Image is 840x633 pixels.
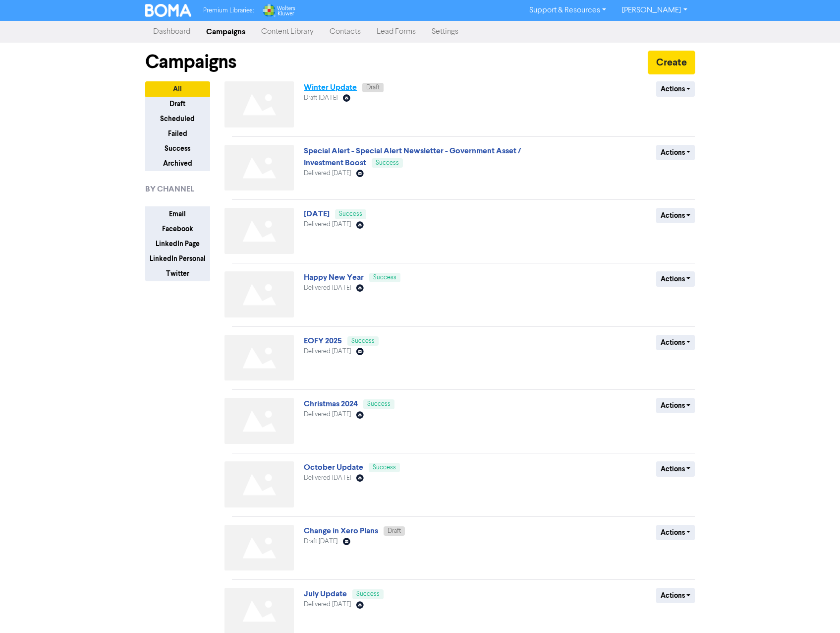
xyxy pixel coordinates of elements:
[145,141,210,156] button: Success
[145,183,194,195] span: BY CHANNEL
[224,335,294,381] img: Not found
[304,285,351,291] span: Delivered [DATE]
[145,266,210,281] button: Twitter
[388,528,401,534] span: Draft
[145,126,210,141] button: Failed
[366,84,380,91] span: Draft
[376,160,399,166] span: Success
[614,2,695,18] a: [PERSON_NAME]
[145,81,210,97] button: All
[656,208,695,223] button: Actions
[304,601,351,608] span: Delivered [DATE]
[145,251,210,266] button: LinkedIn Personal
[656,461,695,477] button: Actions
[304,538,337,545] span: Draft [DATE]
[304,399,358,409] a: Christmas 2024
[304,209,330,219] a: [DATE]
[656,271,695,287] button: Actions
[304,95,337,101] span: Draft [DATE]
[322,22,369,42] a: Contacts
[145,221,210,237] button: Facebook
[145,96,210,112] button: Draft
[656,398,695,413] button: Actions
[304,526,378,536] a: Change in Xero Plans
[304,221,351,228] span: Delivered [DATE]
[424,22,466,42] a: Settings
[304,462,363,472] a: October Update
[304,475,351,481] span: Delivered [DATE]
[304,411,351,418] span: Delivered [DATE]
[373,274,396,281] span: Success
[145,22,198,42] a: Dashboard
[304,82,357,92] a: Winter Update
[145,4,192,17] img: BOMA Logo
[224,398,294,444] img: Not found
[339,211,362,217] span: Success
[304,348,351,355] span: Delivered [DATE]
[224,461,294,507] img: Not found
[145,51,236,73] h1: Campaigns
[304,272,364,282] a: Happy New Year
[369,22,424,42] a: Lead Forms
[351,338,375,344] span: Success
[356,591,380,597] span: Success
[145,206,210,222] button: Email
[648,51,695,74] button: Create
[367,401,391,407] span: Success
[145,236,210,252] button: LinkedIn Page
[224,81,294,127] img: Not found
[304,336,342,346] a: EOFY 2025
[145,156,210,171] button: Archived
[203,7,254,14] span: Premium Libraries:
[716,526,840,633] iframe: Chat Widget
[521,2,614,18] a: Support & Resources
[656,145,695,160] button: Actions
[656,81,695,97] button: Actions
[304,170,351,177] span: Delivered [DATE]
[224,208,294,254] img: Not found
[224,525,294,571] img: Not found
[224,271,294,317] img: Not found
[656,335,695,350] button: Actions
[656,525,695,540] button: Actions
[145,111,210,127] button: Scheduled
[253,22,322,42] a: Content Library
[304,146,521,168] a: Special Alert - Special Alert Newsletter - Government Asset / Investment Boost
[224,145,294,191] img: Not found
[262,4,295,17] img: Wolters Kluwer
[656,588,695,603] button: Actions
[304,589,347,599] a: July Update
[373,464,396,471] span: Success
[198,22,253,42] a: Campaigns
